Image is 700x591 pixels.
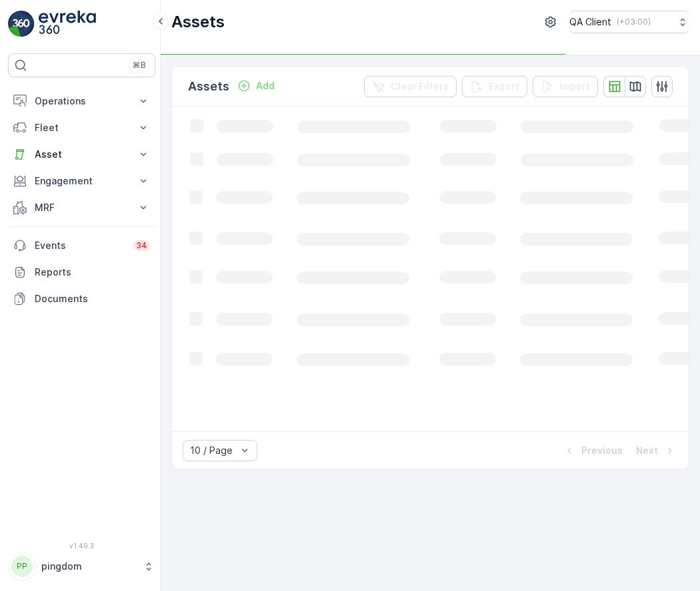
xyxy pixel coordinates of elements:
p: pingdom [41,560,137,573]
p: MRF [35,201,129,214]
p: ( +03:00 ) [617,17,651,27]
img: logo_light-DOdMpM7g.png [39,11,96,37]
button: Previous [561,443,624,459]
p: Reports [35,266,150,279]
button: Operations [8,88,155,114]
p: ⌘B [133,60,146,71]
button: PPpingdom [8,552,155,580]
p: Add [256,79,275,93]
p: QA Client [569,15,611,29]
p: Previous [581,444,623,457]
p: Assets [188,77,229,96]
button: MRF [8,194,155,221]
p: Engagement [35,174,129,188]
span: v 1.49.3 [8,542,155,550]
p: Assets [171,11,225,33]
p: Next [636,444,658,457]
p: Events [35,239,125,252]
a: Documents [8,286,155,312]
img: logo [8,11,35,37]
button: Clear Filters [364,76,457,97]
p: Fleet [35,121,129,134]
p: Operations [35,95,129,108]
button: Engagement [8,168,155,194]
button: Add [232,78,280,94]
p: Export [489,80,519,93]
button: Fleet [8,114,155,141]
button: Import [533,76,598,97]
p: Import [559,80,590,93]
button: Asset [8,141,155,168]
a: Reports [8,259,155,286]
p: 34 [136,240,147,251]
p: Clear Filters [391,80,449,93]
a: Events34 [8,232,155,259]
button: Next [635,443,678,459]
button: QA Client(+03:00) [569,11,689,33]
p: Documents [35,292,150,305]
div: PP [11,556,33,577]
p: Asset [35,148,129,161]
button: Export [462,76,527,97]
